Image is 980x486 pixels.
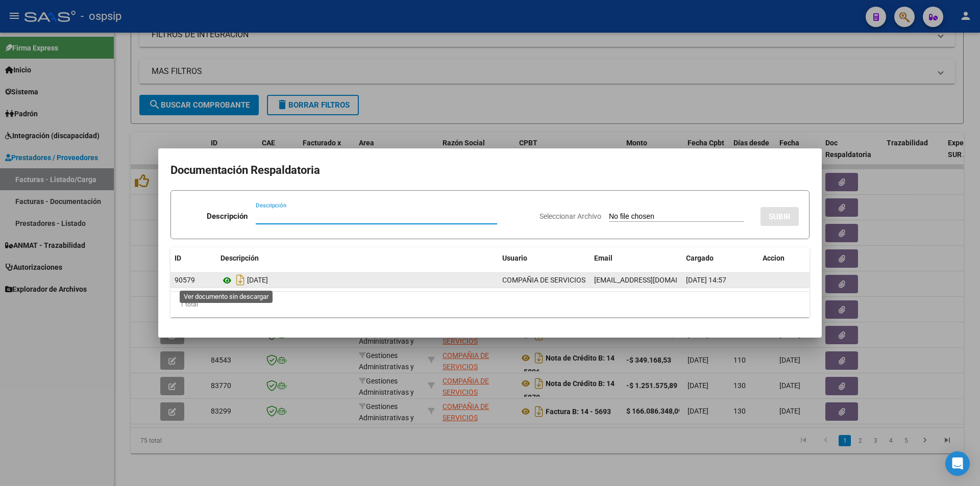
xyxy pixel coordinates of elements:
[498,247,590,269] datatable-header-cell: Usuario
[686,254,714,262] span: Cargado
[220,272,494,288] div: [DATE]
[945,451,970,476] div: Open Intercom Messenger
[590,247,682,269] datatable-header-cell: Email
[686,276,726,284] span: [DATE] 14:57
[769,212,791,221] span: SUBIR
[540,212,601,220] span: Seleccionar Archivo
[682,247,758,269] datatable-header-cell: Cargado
[763,254,785,262] span: Accion
[170,247,216,269] datatable-header-cell: ID
[761,207,799,226] button: SUBIR
[594,276,707,284] span: [EMAIL_ADDRESS][DOMAIN_NAME]
[234,272,247,288] i: Descargar documento
[758,247,810,269] datatable-header-cell: Accion
[170,161,810,180] h2: Documentación Respaldatoria
[594,254,612,262] span: Email
[175,254,181,262] span: ID
[207,211,248,222] p: Descripción
[502,254,527,262] span: Usuario
[175,276,195,284] span: 90579
[170,292,810,317] div: 1 total
[216,247,498,269] datatable-header-cell: Descripción
[502,276,647,284] span: COMPAÑIA DE SERVICIOS FARMACEUTICOS .
[220,254,259,262] span: Descripción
